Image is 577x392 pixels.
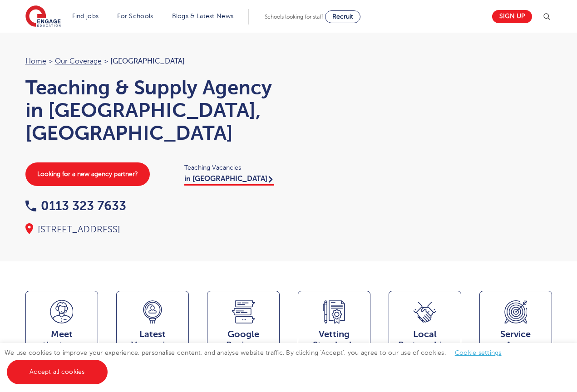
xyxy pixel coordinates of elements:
[7,360,108,384] a: Accept all cookies
[25,223,280,236] div: [STREET_ADDRESS]
[72,13,99,20] a: Find jobs
[5,349,511,375] span: We use cookies to improve your experience, personalise content, and analyse website traffic. By c...
[25,199,126,213] a: 0113 323 7633
[184,162,280,173] span: Teaching Vacancies
[298,291,370,364] a: VettingStandards
[49,57,53,65] span: >
[110,57,185,65] span: [GEOGRAPHIC_DATA]
[116,291,189,364] a: LatestVacancies
[332,13,353,20] span: Recruit
[30,329,93,351] span: Meet the team
[484,329,547,351] span: Service Area
[25,76,280,144] h1: Teaching & Supply Agency in [GEOGRAPHIC_DATA], [GEOGRAPHIC_DATA]
[207,291,280,364] a: GoogleReviews
[25,291,98,364] a: Meetthe team
[172,13,234,20] a: Blogs & Latest News
[394,329,456,351] span: Local Partnerships
[121,329,184,351] span: Latest Vacancies
[117,13,153,20] a: For Schools
[25,5,61,28] img: Engage Education
[479,291,552,364] a: ServiceArea
[25,57,46,65] a: Home
[492,10,532,23] a: Sign up
[184,175,274,186] a: in [GEOGRAPHIC_DATA]
[104,57,108,65] span: >
[389,291,461,364] a: Local Partnerships
[55,57,102,65] a: Our coverage
[265,14,323,20] span: Schools looking for staff
[303,329,365,351] span: Vetting Standards
[325,10,360,23] a: Recruit
[25,162,150,186] a: Looking for a new agency partner?
[455,349,502,356] a: Cookie settings
[212,329,275,351] span: Google Reviews
[25,55,280,67] nav: breadcrumb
